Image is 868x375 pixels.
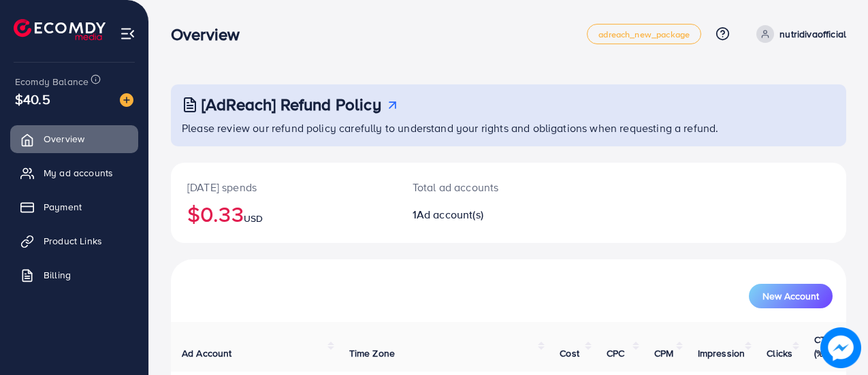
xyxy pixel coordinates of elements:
p: nutridivaofficial [779,26,846,42]
a: Overview [10,125,138,152]
span: CPC [607,346,624,360]
span: Ad Account [182,346,232,360]
span: Payment [44,200,82,214]
span: Ad account(s) [417,207,483,222]
img: menu [120,26,135,42]
a: Billing [10,261,138,289]
img: logo [14,19,106,40]
p: Total ad accounts [413,179,549,195]
span: New Account [762,291,819,301]
span: USD [244,212,263,225]
a: nutridivaofficial [751,25,846,43]
a: adreach_new_package [587,24,701,44]
a: Payment [10,193,138,221]
p: Please review our refund policy carefully to understand your rights and obligations when requesti... [182,120,838,136]
a: Product Links [10,227,138,255]
span: Clicks [767,346,792,360]
h3: [AdReach] Refund Policy [202,95,381,114]
h2: $0.33 [187,201,380,227]
img: image [120,93,133,107]
span: Billing [44,268,71,282]
span: CTR (%) [814,333,832,360]
img: image [820,327,861,368]
span: Time Zone [349,346,395,360]
span: Product Links [44,234,102,248]
button: New Account [749,284,833,308]
p: [DATE] spends [187,179,380,195]
span: Cost [560,346,579,360]
a: My ad accounts [10,159,138,186]
h3: Overview [171,25,251,44]
span: My ad accounts [44,166,113,180]
span: Overview [44,132,84,146]
span: adreach_new_package [598,30,690,39]
span: $40.5 [15,89,50,109]
span: CPM [654,346,673,360]
h2: 1 [413,208,549,221]
span: Ecomdy Balance [15,75,89,88]
span: Impression [698,346,745,360]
